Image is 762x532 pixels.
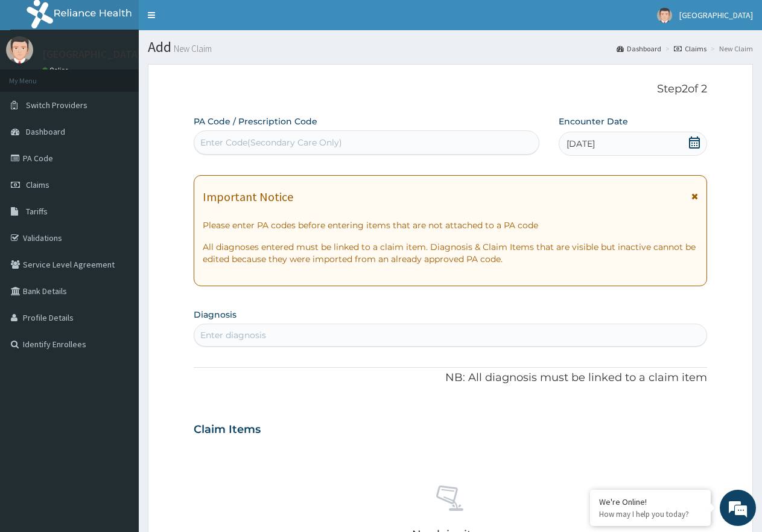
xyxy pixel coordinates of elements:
img: User Image [657,8,672,23]
p: All diagnoses entered must be linked to a claim item. Diagnosis & Claim Items that are visible bu... [203,241,698,265]
p: NB: All diagnosis must be linked to a claim item [194,370,707,386]
p: Please enter PA codes before entering items that are not attached to a PA code [203,219,698,231]
a: Dashboard [617,43,661,54]
span: Dashboard [26,126,65,137]
span: Switch Providers [26,100,87,111]
label: PA Code / Prescription Code [194,115,317,127]
p: Step 2 of 2 [194,83,707,96]
a: Claims [674,43,706,54]
span: Claims [26,179,49,190]
span: [DATE] [567,138,595,150]
div: Enter diagnosis [200,329,266,341]
a: Online [42,66,71,74]
span: [GEOGRAPHIC_DATA] [679,10,753,21]
li: New Claim [708,43,753,54]
h1: Add [148,39,753,55]
span: Tariffs [26,206,48,217]
small: New Claim [171,44,212,53]
h3: Claim Items [194,423,261,437]
h1: Important Notice [203,190,293,204]
p: How may I help you today? [599,509,702,519]
img: User Image [6,36,33,63]
div: Enter Code(Secondary Care Only) [200,136,342,149]
p: [GEOGRAPHIC_DATA] [42,49,142,60]
div: We're Online! [599,496,702,507]
label: Encounter Date [559,115,628,127]
label: Diagnosis [194,309,237,321]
